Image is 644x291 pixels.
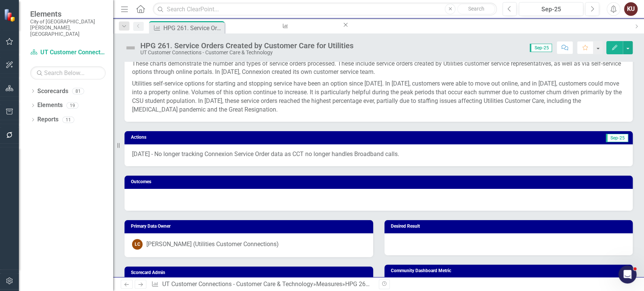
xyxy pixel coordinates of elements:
[132,78,625,114] p: Utilities self-service options for starting and stopping service have been an option since [DATE]...
[163,23,223,33] div: HPG 261. Service Orders Created by Customer Care for Utilities
[132,239,143,250] div: LC
[30,48,106,57] a: UT Customer Connections - Customer Care & Technology
[131,224,369,229] h3: Primary Data Owner
[624,2,638,16] button: KU
[316,280,342,288] a: Measures
[30,9,106,18] span: Elements
[226,21,342,31] a: HPG 260. Utilities Customer Service Call Metrics
[521,5,581,14] div: Sep-25
[37,87,68,96] a: Scorecards
[345,280,511,288] div: HPG 261. Service Orders Created by Customer Care for Utilities
[132,60,625,78] p: These charts demonstrate the number and types of service orders processed. These include service ...
[233,28,335,38] div: HPG 260. Utilities Customer Service Call Metrics
[391,224,629,229] h3: Desired Result
[30,18,106,37] small: City of [GEOGRAPHIC_DATA][PERSON_NAME], [GEOGRAPHIC_DATA]
[131,270,369,275] h3: Scorecard Admin
[37,101,63,110] a: Elements
[391,268,629,273] h3: Community Dashboard Metric
[72,88,84,94] div: 81
[606,134,628,142] span: Sep-25
[530,44,552,52] span: Sep-25
[618,265,636,283] iframe: Intercom live chat
[140,41,354,50] div: HPG 261. Service Orders Created by Customer Care for Utilities
[153,3,497,16] input: Search ClearPoint...
[468,6,484,12] span: Search
[66,102,78,109] div: 19
[132,150,625,159] p: [DATE] - No longer tracking Connexion Service Order data as CCT no longer handles Broadband calls.
[519,2,583,16] button: Sep-25
[457,4,495,14] button: Search
[62,116,74,123] div: 11
[37,115,58,124] a: Reports
[131,179,629,184] h3: Outcomes
[3,8,17,22] img: ClearPoint Strategy
[162,280,313,288] a: UT Customer Connections - Customer Care & Technology
[131,135,331,140] h3: Actions
[30,66,106,80] input: Search Below...
[146,240,279,249] div: [PERSON_NAME] (Utilities Customer Connections)
[151,280,373,289] div: » »
[140,50,354,55] div: UT Customer Connections - Customer Care & Technology
[124,42,137,54] img: Not Defined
